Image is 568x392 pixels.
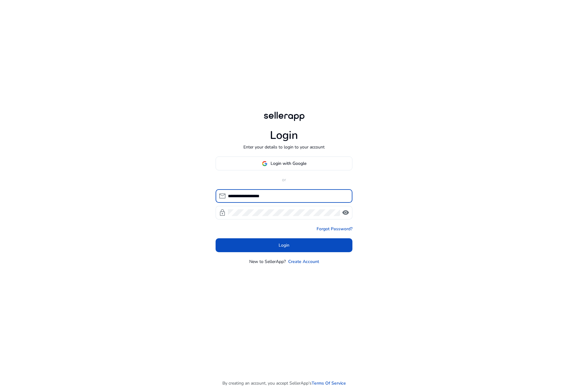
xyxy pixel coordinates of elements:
[243,144,325,150] p: Enter your details to login to your account
[216,177,352,183] p: or
[262,161,267,166] img: google-logo.svg
[219,192,226,200] span: mail
[317,226,352,232] a: Forgot Password?
[271,160,306,167] span: Login with Google
[249,258,286,265] p: New to SellerApp?
[270,129,298,142] h1: Login
[279,242,289,248] span: Login
[216,156,352,170] button: Login with Google
[288,258,319,265] a: Create Account
[342,209,349,216] span: visibility
[219,209,226,216] span: lock
[216,238,352,252] button: Login
[312,380,346,386] a: Terms Of Service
